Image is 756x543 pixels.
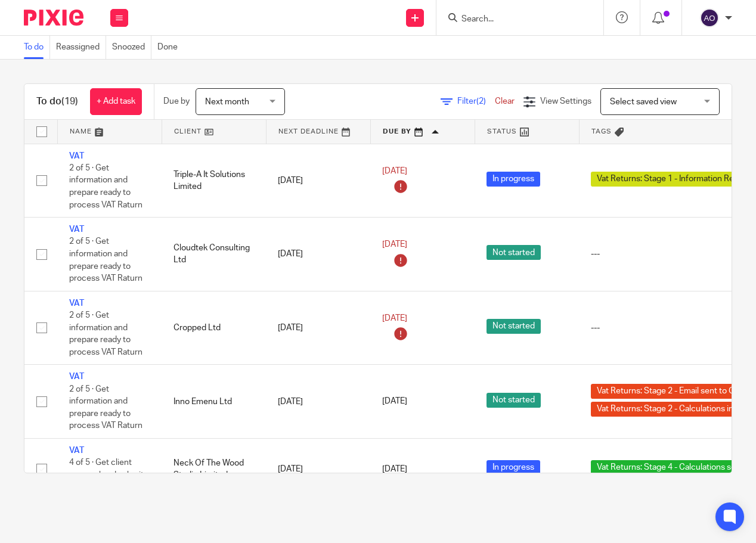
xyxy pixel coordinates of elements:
[700,8,719,27] img: svg%3E
[162,439,266,500] td: Neck Of The Wood Studio Limited
[112,36,151,59] a: Snoozed
[157,36,184,59] a: Done
[460,14,568,25] input: Search
[36,95,78,108] h1: To do
[382,314,407,322] span: [DATE]
[382,240,407,249] span: [DATE]
[69,446,84,455] a: VAT
[382,398,407,406] span: [DATE]
[69,385,142,430] span: 2 of 5 · Get information and prepare ready to process VAT Raturn
[610,98,677,106] span: Select saved view
[69,238,142,283] span: 2 of 5 · Get information and prepare ready to process VAT Raturn
[162,365,266,439] td: Inno Emenu Ltd
[266,144,370,218] td: [DATE]
[266,291,370,365] td: [DATE]
[382,465,407,473] span: [DATE]
[487,319,541,334] span: Not started
[69,225,84,234] a: VAT
[69,299,84,308] a: VAT
[69,164,142,209] span: 2 of 5 · Get information and prepare ready to process VAT Raturn
[163,95,190,107] p: Due by
[540,97,591,106] span: View Settings
[382,167,407,175] span: [DATE]
[61,97,78,106] span: (19)
[162,291,266,365] td: Cropped Ltd
[205,98,249,106] span: Next month
[591,128,612,135] span: Tags
[487,172,540,187] span: In progress
[476,97,486,106] span: (2)
[162,218,266,291] td: Cloudtek Consulting Ltd
[24,36,50,59] a: To do
[69,311,142,356] span: 2 of 5 · Get information and prepare ready to process VAT Raturn
[266,218,370,291] td: [DATE]
[487,245,541,260] span: Not started
[56,36,106,59] a: Reassigned
[487,460,540,475] span: In progress
[266,439,370,500] td: [DATE]
[495,97,515,106] a: Clear
[266,365,370,439] td: [DATE]
[90,88,142,115] a: + Add task
[69,459,144,492] span: 4 of 5 · Get client approval and submit to HMRC
[69,152,84,160] a: VAT
[69,373,84,381] a: VAT
[24,10,83,26] img: Pixie
[487,393,541,408] span: Not started
[162,144,266,218] td: Triple-A It Solutions Limited
[457,97,495,106] span: Filter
